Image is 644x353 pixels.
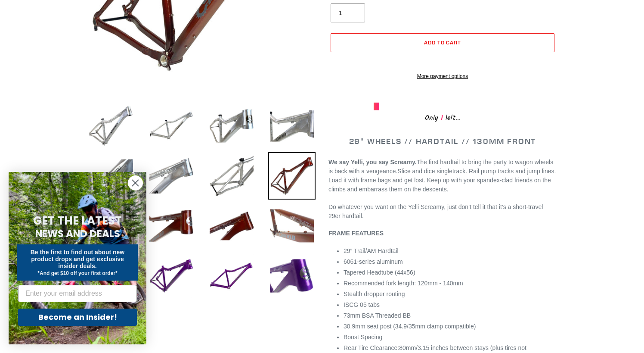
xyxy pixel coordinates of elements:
span: Recommended fork length: 120mm - 140mm [344,280,463,287]
img: Load image into Gallery viewer, YELLI SCREAMY - Frame Only [268,202,316,250]
span: ISCG 05 tabs [344,301,380,308]
span: 29" WHEELS // HARDTAIL // 130MM FRONT [349,136,536,146]
img: Load image into Gallery viewer, YELLI SCREAMY - Frame Only [208,252,255,300]
span: The first hardtail to bring the party to wagon wheels is back with a vengeance. [328,159,553,175]
a: More payment options [331,72,554,80]
img: Load image into Gallery viewer, YELLI SCREAMY - Frame Only [268,152,316,200]
img: Load image into Gallery viewer, YELLI SCREAMY - Frame Only [268,102,316,150]
button: Close dialog [128,175,143,191]
span: Do whatever you want on the Yelli Screamy, just don’t tell it that it’s a short-travel 29er hardt... [328,203,543,219]
img: Load image into Gallery viewer, YELLI SCREAMY - Frame Only [87,102,135,150]
img: Load image into Gallery viewer, YELLI SCREAMY - Frame Only [148,202,195,250]
p: Slice and dice singletrack. Rail pump tracks and jump lines. Load it with frame bags and get lost... [328,158,557,194]
span: Be the first to find out about new product drops and get exclusive insider deals. [31,249,125,269]
img: Load image into Gallery viewer, YELLI SCREAMY - Frame Only [208,102,255,150]
b: FRAME FEATURES [328,230,384,237]
span: GET THE LATEST [33,213,122,228]
span: Add to cart [424,39,461,46]
img: Load image into Gallery viewer, YELLI SCREAMY - Frame Only [148,152,195,200]
img: Load image into Gallery viewer, YELLI SCREAMY - Frame Only [148,252,195,300]
span: *And get $10 off your first order* [37,270,117,276]
button: Add to cart [331,33,554,52]
img: Load image into Gallery viewer, YELLI SCREAMY - Frame Only [148,102,195,150]
div: Only left... [374,110,511,124]
img: Load image into Gallery viewer, YELLI SCREAMY - Frame Only [208,152,255,200]
b: We say Yelli, you say Screamy. [328,159,417,166]
span: 30.9mm seat post (34.9/35mm clamp compatible) [344,323,476,330]
span: Boost Spacing [344,334,382,341]
span: 6061-series aluminum [344,258,403,265]
img: Load image into Gallery viewer, YELLI SCREAMY - Frame Only [87,152,135,200]
span: 73mm BSA Threaded BB [344,312,411,319]
button: Become an Insider! [18,309,137,326]
span: NEWS AND DEALS [35,227,120,241]
img: Load image into Gallery viewer, YELLI SCREAMY - Frame Only [268,252,316,300]
span: 1 [438,112,446,123]
img: Load image into Gallery viewer, YELLI SCREAMY - Frame Only [208,202,255,250]
span: Tapered Headtube (44x56) [344,269,415,276]
input: Enter your email address [18,285,137,302]
span: Stealth dropper routing [344,291,405,297]
span: 29” Trail/AM Hardtail [344,247,399,254]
